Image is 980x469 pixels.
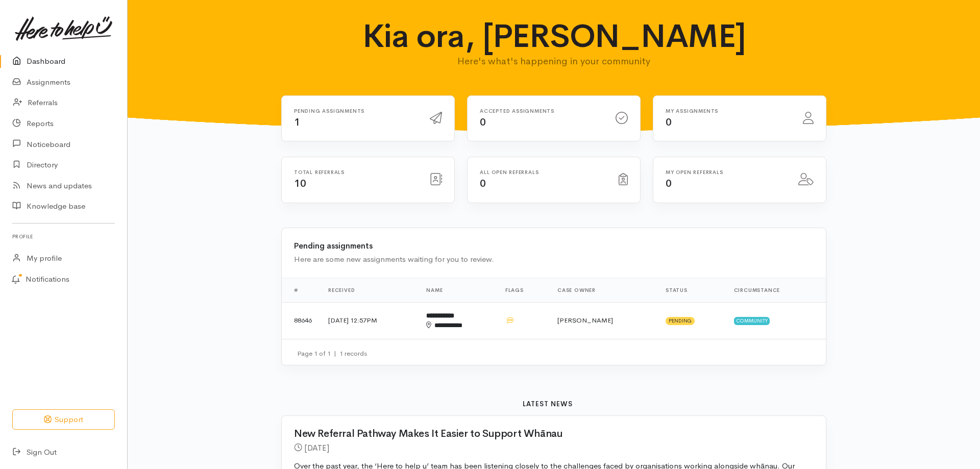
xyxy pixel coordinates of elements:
[734,317,770,325] span: Community
[334,349,336,358] span: |
[666,317,695,325] span: Pending
[294,241,373,251] b: Pending assignments
[480,169,606,175] h6: All open referrals
[12,409,115,430] button: Support
[353,54,755,68] p: Here's what's happening in your community
[726,278,826,302] th: Circumstance
[497,278,549,302] th: Flags
[549,302,657,339] td: [PERSON_NAME]
[294,108,418,114] h6: Pending assignments
[294,254,814,265] div: Here are some new assignments waiting for you to review.
[294,428,801,439] h2: New Referral Pathway Makes It Easier to Support Whānau
[666,116,672,129] span: 0
[282,302,320,339] td: 88646
[666,108,791,114] h6: My assignments
[294,116,300,129] span: 1
[549,278,657,302] th: Case Owner
[297,349,367,358] small: Page 1 of 1 1 records
[320,302,418,339] td: [DATE] 12:57PM
[294,177,306,190] span: 10
[666,169,786,175] h6: My open referrals
[353,18,755,54] h1: Kia ora, [PERSON_NAME]
[480,108,603,114] h6: Accepted assignments
[480,116,486,129] span: 0
[480,177,486,190] span: 0
[304,442,329,453] time: [DATE]
[294,169,418,175] h6: Total referrals
[666,177,672,190] span: 0
[657,278,726,302] th: Status
[282,278,320,302] th: #
[523,400,573,408] b: Latest news
[418,278,497,302] th: Name
[12,230,115,243] h6: Profile
[320,278,418,302] th: Received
